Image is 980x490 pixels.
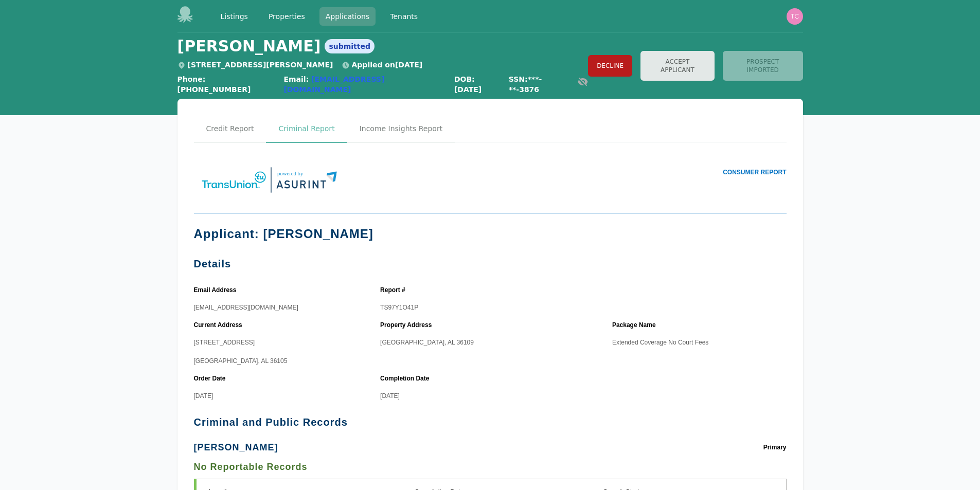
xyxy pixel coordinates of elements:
[194,226,787,242] h1: Applicant: [PERSON_NAME]
[347,115,455,143] a: Income Insights Report
[194,417,787,427] h2: Criminal and Public Records
[277,170,304,176] tspan: powered by
[194,259,787,269] h2: Details
[612,320,659,330] strong: Package Name
[194,115,266,143] a: Credit Report
[177,74,276,95] div: Phone: [PHONE_NUMBER]
[612,339,708,346] span: Extended Coverage No Court Fees
[194,115,787,143] nav: Tabs
[283,74,446,95] div: Email:
[384,7,424,26] a: Tenants
[194,281,787,401] table: consumer report details
[380,304,418,311] span: TS97Y1O41P
[380,339,474,346] span: [GEOGRAPHIC_DATA], AL 36109
[194,374,229,383] strong: Order Date
[194,285,240,295] strong: Email Address
[194,392,213,400] span: [DATE]
[194,304,298,311] span: [EMAIL_ADDRESS][DOMAIN_NAME]
[319,7,376,26] a: Applications
[283,75,384,94] a: [EMAIL_ADDRESS][DOMAIN_NAME]
[490,168,787,177] p: CONSUMER REPORT
[194,442,278,452] h3: [PERSON_NAME]
[640,51,715,81] button: Accept Applicant
[194,339,288,365] span: [STREET_ADDRESS] [GEOGRAPHIC_DATA], AL 36105
[380,392,400,400] span: [DATE]
[380,285,408,295] strong: Report #
[763,440,787,455] span: Primary
[380,320,435,330] strong: Property Address
[262,7,311,26] a: Properties
[194,459,787,475] h3: No Reportable Records
[177,61,333,69] span: [STREET_ADDRESS][PERSON_NAME]
[380,374,432,383] strong: Completion Date
[177,37,321,56] span: [PERSON_NAME]
[325,39,375,53] span: submitted
[454,74,501,95] div: DOB: [DATE]
[215,7,254,26] a: Listings
[588,55,632,77] button: Decline
[266,115,347,143] a: Criminal Report
[342,61,423,69] span: Applied on [DATE]
[194,320,245,330] strong: Current Address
